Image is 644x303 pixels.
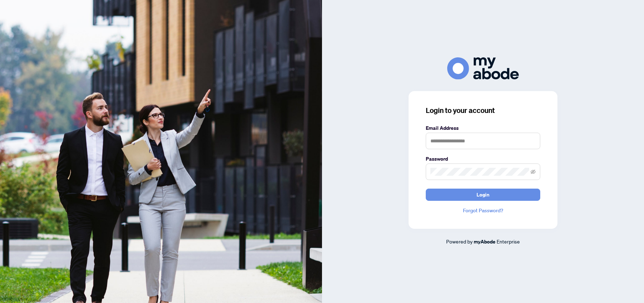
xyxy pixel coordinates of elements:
[477,189,489,200] span: Login
[497,238,520,245] span: Enterprise
[446,238,473,245] span: Powered by
[426,124,540,132] label: Email Address
[426,105,540,115] h3: Login to your account
[426,189,540,201] button: Login
[426,207,540,214] a: Forgot Password?
[426,155,540,163] label: Password
[531,169,536,174] span: eye-invisible
[474,238,496,246] a: myAbode
[447,57,519,79] img: ma-logo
